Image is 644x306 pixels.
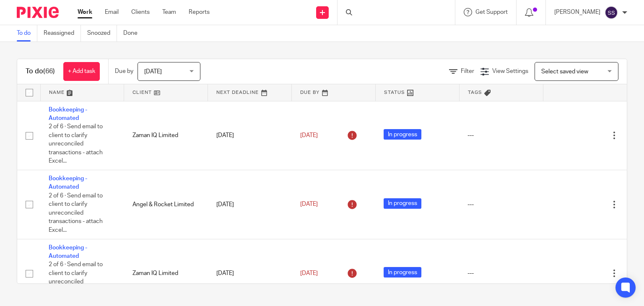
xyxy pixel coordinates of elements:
[49,107,87,121] a: Bookkeeping - Automated
[49,262,103,302] span: 2 of 6 · Send email to client to clarify unreconciled transactions - attach Excel...
[492,68,528,74] span: View Settings
[189,8,210,16] a: Reports
[124,170,208,239] td: Angel & Rocket Limited
[144,69,162,75] span: [DATE]
[17,7,59,18] img: Pixie
[115,67,133,75] p: Due by
[124,101,208,170] td: Zaman IQ Limited
[63,62,100,81] a: + Add task
[44,25,81,41] a: Reassigned
[162,8,176,16] a: Team
[467,269,535,277] div: ---
[384,267,421,277] span: In progress
[43,68,55,75] span: (66)
[26,67,55,76] h1: To do
[605,6,618,19] img: svg%3E
[131,8,150,16] a: Clients
[17,25,37,41] a: To do
[49,245,87,259] a: Bookkeeping - Automated
[541,69,588,75] span: Select saved view
[384,129,421,140] span: In progress
[384,198,421,209] span: In progress
[300,270,318,276] span: [DATE]
[468,90,482,95] span: Tags
[208,101,292,170] td: [DATE]
[300,132,318,138] span: [DATE]
[208,170,292,239] td: [DATE]
[49,124,103,164] span: 2 of 6 · Send email to client to clarify unreconciled transactions - attach Excel...
[461,68,474,74] span: Filter
[554,8,600,16] p: [PERSON_NAME]
[467,200,535,209] div: ---
[78,8,92,16] a: Work
[49,193,103,233] span: 2 of 6 · Send email to client to clarify unreconciled transactions - attach Excel...
[123,25,144,41] a: Done
[105,8,119,16] a: Email
[300,202,318,207] span: [DATE]
[475,9,508,15] span: Get Support
[87,25,117,41] a: Snoozed
[49,176,87,190] a: Bookkeeping - Automated
[467,131,535,140] div: ---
